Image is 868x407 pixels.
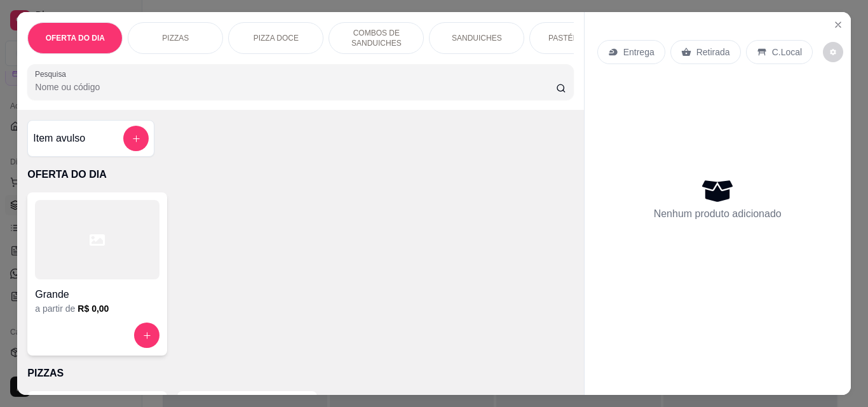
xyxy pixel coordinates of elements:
[654,206,782,222] p: Nenhum produto adicionado
[78,302,109,315] h6: R$ 0,00
[46,33,105,43] p: OFERTA DO DIA
[123,126,149,151] button: add-separate-item
[27,167,573,182] p: OFERTA DO DIA
[35,302,159,315] div: a partir de
[35,81,556,93] input: Pesquisa
[254,33,299,43] p: PIZZA DOCE
[35,69,71,79] label: Pesquisa
[33,131,85,146] h4: Item avulso
[134,323,159,348] button: increase-product-quantity
[823,42,843,62] button: decrease-product-quantity
[339,28,413,48] p: COMBOS DE SANDUICHES
[696,46,730,58] p: Retirada
[27,366,573,381] p: PIZZAS
[828,15,848,35] button: Close
[35,287,159,302] h4: Grande
[623,46,654,58] p: Entrega
[772,46,802,58] p: C.Local
[452,33,502,43] p: SANDUICHES
[162,33,189,43] p: PIZZAS
[548,33,606,43] p: PASTÉIS (14cm)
